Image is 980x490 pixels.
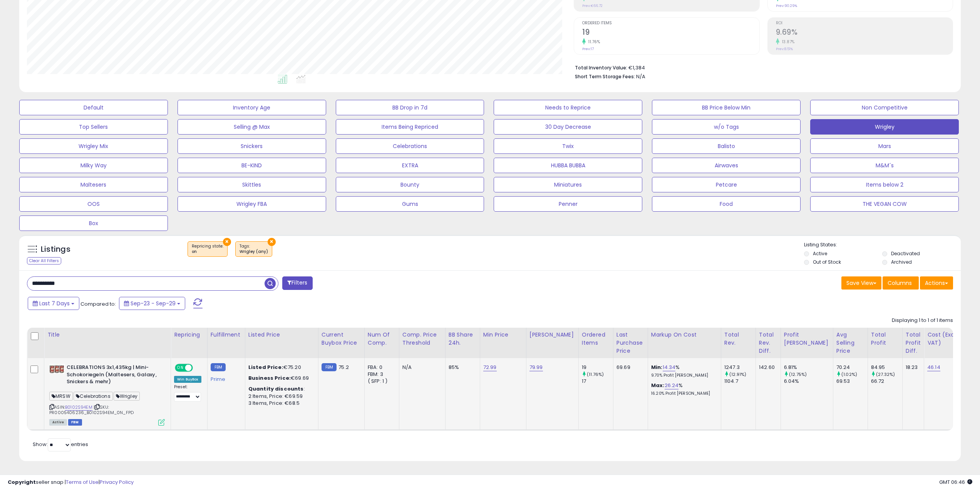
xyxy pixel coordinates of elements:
span: Show: entries [33,441,88,448]
button: × [268,238,276,246]
a: Privacy Policy [100,478,134,486]
div: FBM: 3 [368,371,393,378]
div: BB Share 24h. [449,331,477,347]
div: Ordered Items [582,331,610,347]
span: 2025-10-7 06:46 GMT [939,478,972,486]
a: 26.24 [665,382,679,389]
div: 1247.3 [724,364,756,371]
div: 142.60 [759,364,775,371]
button: Twix [494,138,642,154]
small: (1.02%) [841,371,857,377]
button: Celebrations [336,138,484,154]
button: Food [652,196,801,212]
div: 85% [449,364,474,371]
div: 84.95 [871,364,902,371]
button: Filters [282,276,312,290]
small: 13.87% [779,39,795,45]
button: Skittles [178,177,326,192]
span: Sep-23 - Sep-29 [131,300,176,307]
div: Last Purchase Price [616,331,645,355]
small: (11.76%) [587,371,604,377]
div: [PERSON_NAME] [529,331,575,339]
b: Short Term Storage Fees: [575,73,635,80]
button: Bounty [336,177,484,192]
div: Total Rev. Diff. [759,331,777,355]
button: Items Being Repriced [336,119,484,135]
b: Quantity discounts [248,385,304,392]
button: Maltesers [19,177,168,192]
span: OFF [192,365,204,371]
img: 514DykY+zDL._SL40_.jpg [49,364,65,374]
button: Gums [336,196,484,212]
small: Prev: 8.51% [776,47,793,51]
span: Celebrations [74,392,113,401]
div: Total Profit [871,331,899,347]
div: Repricing [174,331,204,339]
label: Active [813,250,827,257]
div: Prime [211,373,239,382]
div: Wrigley (any) [240,249,268,254]
button: BB Price Below Min [652,100,801,115]
h2: 9.69% [776,28,953,38]
div: ASIN: [49,364,165,425]
div: FBA: 0 [368,364,393,371]
h2: 19 [582,28,759,38]
small: FBM [322,363,337,371]
button: Default [19,100,168,115]
strong: Copyright [8,478,36,486]
div: Title [47,331,168,339]
div: Total Profit Diff. [906,331,921,355]
button: BB Drop in 7d [336,100,484,115]
p: 16.20% Profit [PERSON_NAME] [651,391,715,396]
button: EXTRA [336,158,484,173]
div: 6.04% [784,378,833,385]
div: 18.23 [906,364,918,371]
small: Prev: 90.29% [776,3,797,8]
div: on [192,249,223,254]
div: 2 Items, Price: €69.59 [248,393,312,400]
th: The percentage added to the cost of goods (COGS) that forms the calculator for Min & Max prices. [648,328,721,358]
div: N/A [402,364,439,371]
div: Cost (Exc. VAT) [927,331,967,347]
div: Avg Selling Price [836,331,864,355]
div: Fulfillment [211,331,242,339]
a: 46.14 [927,364,940,371]
button: Sep-23 - Sep-29 [119,297,185,310]
div: 69.69 [616,364,642,371]
button: Penner [494,196,642,212]
button: Petcare [652,177,801,192]
label: Out of Stock [813,259,841,265]
div: Win BuyBox [174,376,201,383]
a: Terms of Use [66,478,99,486]
b: Min: [651,364,663,371]
button: M&M´s [810,158,959,173]
button: Airwaves [652,158,801,173]
div: 19 [582,364,613,371]
button: 30 Day Decrease [494,119,642,135]
div: Profit [PERSON_NAME] [784,331,830,347]
b: Listed Price: [248,364,283,371]
h5: Listings [41,244,70,255]
div: Preset: [174,384,201,402]
div: 69.53 [836,378,868,385]
span: 75.2 [338,364,349,371]
button: BE-KIND [178,158,326,173]
small: (12.91%) [729,371,746,377]
button: Milky Way [19,158,168,173]
button: HUBBA BUBBA [494,158,642,173]
div: seller snap | | [8,479,134,486]
button: Needs to Reprice [494,100,642,115]
button: Miniatures [494,177,642,192]
small: (27.32%) [876,371,895,377]
a: 72.99 [483,364,497,371]
b: CELEBRATIONS 3x1,435kg | Mini-Schokoriegeln (Maltesers, Galaxy, Snickers & mehr) [67,364,160,387]
label: Archived [891,259,912,265]
button: Box [19,216,168,231]
button: Selling @ Max [178,119,326,135]
button: THE VEGAN COW [810,196,959,212]
div: 6.81% [784,364,833,371]
span: Last 7 Days [39,300,70,307]
button: Inventory Age [178,100,326,115]
p: 9.70% Profit [PERSON_NAME] [651,373,715,378]
button: Non Competitive [810,100,959,115]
